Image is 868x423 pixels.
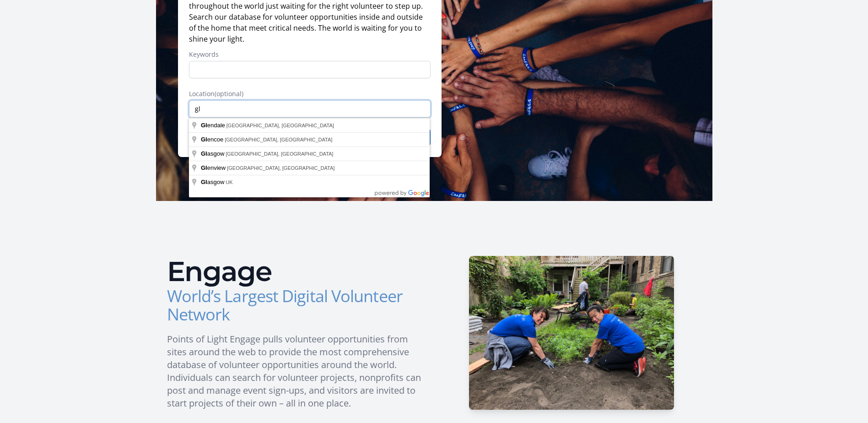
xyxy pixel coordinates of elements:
span: (optional) [215,89,243,98]
span: [GEOGRAPHIC_DATA], [GEOGRAPHIC_DATA] [227,165,334,171]
span: Gl [201,136,207,143]
input: Enter a location [189,100,431,118]
label: Location [189,89,431,98]
h3: World’s Largest Digital Volunteer Network [167,287,427,324]
img: HCSC-H_1.JPG [469,256,674,410]
span: Gl [201,179,207,185]
label: Keywords [189,50,431,59]
h2: Engage [167,258,427,285]
span: [GEOGRAPHIC_DATA], [GEOGRAPHIC_DATA] [226,151,333,157]
span: Gl [201,164,207,171]
span: encoe [201,136,225,143]
span: enview [201,164,227,171]
span: Gl [201,122,207,129]
span: UK [226,179,232,185]
span: [GEOGRAPHIC_DATA], [GEOGRAPHIC_DATA] [226,123,334,128]
span: Gl [201,150,207,157]
span: asgow [201,150,226,157]
p: Points of Light Engage pulls volunteer opportunities from sites around the web to provide the mos... [167,333,427,410]
span: [GEOGRAPHIC_DATA], [GEOGRAPHIC_DATA] [225,137,332,142]
span: asgow [201,179,226,185]
span: endale [201,122,226,129]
